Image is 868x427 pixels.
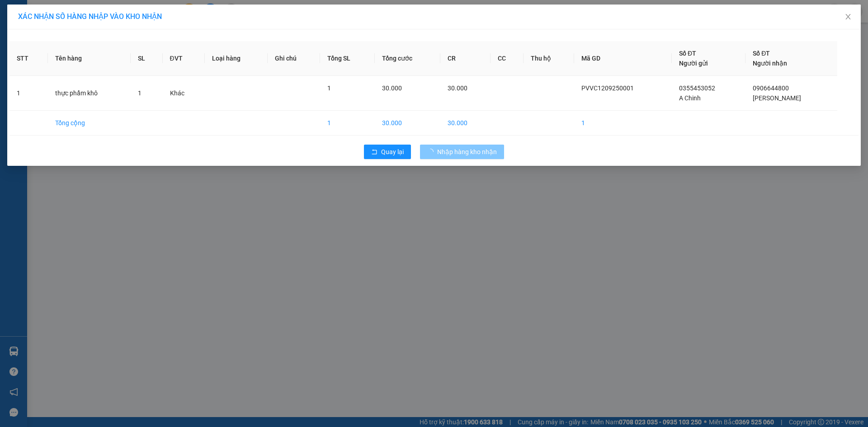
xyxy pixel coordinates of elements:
th: SL [131,41,162,76]
th: Ghi chú [268,41,321,76]
th: Tổng SL [320,41,375,76]
button: Nhập hàng kho nhận [420,145,504,159]
span: loading [427,149,437,155]
span: A Chinh [679,94,701,102]
td: Tổng cộng [48,111,131,136]
td: thực phẩm khô [48,76,131,111]
span: Số ĐT [679,50,696,57]
th: CR [440,41,491,76]
button: rollbackQuay lại [364,145,411,159]
span: PVVC1209250001 [581,84,634,92]
b: GỬI : PV K13 [11,66,83,80]
td: 1 [574,111,672,136]
span: Quay lại [381,147,404,157]
th: STT [9,41,48,76]
td: Khác [163,76,205,111]
td: 30.000 [375,111,440,136]
li: [STREET_ADDRESS][PERSON_NAME]. [GEOGRAPHIC_DATA], Tỉnh [GEOGRAPHIC_DATA] [85,22,378,33]
td: 1 [320,111,375,136]
span: Số ĐT [753,50,770,57]
th: Mã GD [574,41,672,76]
span: 1 [138,89,142,97]
td: 1 [9,76,48,111]
span: [PERSON_NAME] [753,94,801,102]
th: ĐVT [163,41,205,76]
li: Hotline: 1900 8153 [85,33,378,45]
span: rollback [371,149,377,156]
th: Tên hàng [48,41,131,76]
span: Người nhận [753,60,787,67]
span: 1 [327,84,331,92]
th: Thu hộ [524,41,574,76]
th: Tổng cước [375,41,440,76]
span: Người gửi [679,60,708,67]
img: logo.jpg [11,11,57,56]
span: close [844,13,852,20]
span: 30.000 [382,84,402,92]
span: Nhập hàng kho nhận [437,147,497,157]
span: 0906644800 [753,84,789,92]
span: 0355453052 [679,84,715,92]
th: Loại hàng [205,41,268,76]
td: 30.000 [440,111,491,136]
th: CC [491,41,524,76]
button: Close [835,5,861,30]
span: XÁC NHẬN SỐ HÀNG NHẬP VÀO KHO NHẬN [18,12,162,21]
span: 30.000 [448,84,467,92]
